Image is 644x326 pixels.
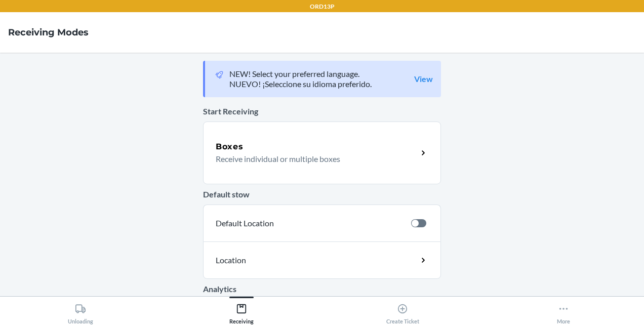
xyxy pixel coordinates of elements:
h4: Receiving Modes [8,26,89,39]
p: Location [216,254,335,266]
h5: Boxes [216,141,244,153]
div: Receiving [229,299,254,324]
p: Receive individual or multiple boxes [216,153,410,165]
a: BoxesReceive individual or multiple boxes [203,121,441,184]
p: Default stow [203,188,441,200]
p: Start Receiving [203,105,441,117]
button: Create Ticket [322,297,483,324]
p: NUEVO! ¡Seleccione su idioma preferido. [229,79,372,89]
p: Analytics [203,283,441,295]
button: More [483,297,644,324]
p: NEW! Select your preferred language. [229,69,372,79]
div: Create Ticket [386,299,419,324]
a: Location [203,241,441,279]
p: Default Location [216,217,403,229]
button: Receiving [161,297,322,324]
div: Unloading [68,299,93,324]
a: View [414,74,433,84]
div: More [557,299,570,324]
p: ORD13P [310,2,335,11]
